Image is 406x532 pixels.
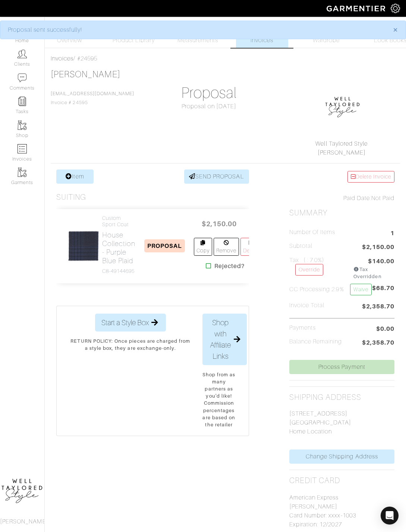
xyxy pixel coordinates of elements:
[51,55,73,62] a: Invoices
[102,268,136,274] h4: C8-49144695
[289,476,340,485] h2: Credit Card
[289,302,325,309] h5: Invoice Total
[95,314,166,332] button: Start a Style Box
[102,231,136,265] h2: House Collection - Purple Blue Plaid
[194,238,212,256] a: Copy
[289,449,394,464] a: Change Shipping Address
[289,409,394,436] p: [STREET_ADDRESS] [GEOGRAPHIC_DATA] Home Location
[177,36,218,45] span: Measurements
[184,169,249,184] a: SEND PROPOSAL
[56,193,86,202] h3: Suiting
[318,149,366,156] a: [PERSON_NAME]
[391,4,400,13] img: gear-icon-white-bd11855cb880d31180b6d7d6211b90ccbf57a29d726f0c71d8c61bd08dd39cc2.png
[113,36,155,45] span: Product Library
[70,337,191,352] p: RETURN POLICY: Once pieces are charged from a style box, they are exchange-only.
[289,229,336,236] h5: Number of Items
[18,97,27,106] img: reminder-icon-8004d30b9f0a5d33ae49ab947aed9ed385cf756f9e5892f1edd6e32f2345188e.png
[51,91,134,105] span: Invoice # 24595
[289,257,353,277] h5: Tax ( : 7.0%)
[156,84,261,102] h1: Proposal
[350,284,372,295] a: Waive
[323,2,391,15] img: garmentier-logo-header-white-b43fb05a5012e4ada735d5af1a66efaba907eab6374d6393d1fbf88cb4ef424d.png
[240,238,261,256] a: Delete
[202,314,247,365] button: Shop with Affiliate Links
[197,216,242,232] span: $2,150.00
[390,229,394,239] span: 1
[353,266,394,280] div: Tax Overridden
[18,168,27,177] img: garments-icon-b7da505a4dc4fd61783c78ac3ca0ef83fa9d6f193b1c9dc38574b1d14d53ca28.png
[202,371,236,429] p: Shop from as many partners as you'd like! Commission percentages are based on the retailer
[289,324,316,332] h5: Payments
[362,338,394,348] span: $2,358.70
[313,36,340,45] span: Wardrobe
[102,215,136,228] h4: Custom Sport Coat
[289,243,312,250] h5: Subtotal
[102,215,136,274] a: Custom Sport Coat House Collection - Purple Blue Plaid C8-49144695
[144,239,185,252] span: PROPOSAL
[209,317,232,362] span: Shop with Affiliate Links
[214,262,245,271] strong: Rejected?
[289,393,362,402] h2: Shipping Address
[214,238,239,256] a: Remove
[347,171,394,183] a: Delete Invoice
[101,317,149,328] span: Start a Style Box
[236,21,288,48] a: Invoices
[18,144,27,153] img: orders-icon-0abe47150d42831381b5fb84f609e132dff9fe21cb692f30cb5eec754e2cba89.png
[289,194,394,203] div: Not Paid
[51,91,134,96] a: [EMAIL_ADDRESS][DOMAIN_NAME]
[8,25,382,34] div: Proposal sent successfully!
[324,87,361,124] img: 1593278135251.png.png
[156,102,261,111] div: Proposal on [DATE]
[56,169,94,184] a: Item
[18,49,27,59] img: clients-icon-6bae9207a08558b7cb47a8932f037763ab4055f8c8b6bfacd5dc20c3e0201464.png
[381,507,399,525] div: Open Intercom Messenger
[289,338,342,345] h5: Balance Remaining
[393,25,398,35] span: ×
[295,264,323,276] a: Override
[289,493,394,529] p: American Express [PERSON_NAME] Card Number: xxxx-1003 Expiration: 12/2027
[68,230,99,262] img: WFAnY2eAPMHenkoHNKjVwe5U
[376,324,394,333] span: $0.00
[343,195,371,202] span: Paid Date:
[289,360,394,374] a: Process Payment
[51,69,120,79] a: [PERSON_NAME]
[362,243,394,253] span: $2,150.00
[372,284,394,298] span: $68.70
[368,257,394,266] span: $140.00
[57,36,82,45] span: Overview
[18,73,27,83] img: comment-icon-a0a6a9ef722e966f86d9cbdc48e553b5cf19dbc54f86b18d962a5391bc8f6eb6.png
[362,302,394,312] span: $2,358.70
[289,208,394,218] h2: Summary
[315,140,368,147] a: Well Taylored Style
[251,36,273,45] span: Invoices
[18,121,27,130] img: garments-icon-b7da505a4dc4fd61783c78ac3ca0ef83fa9d6f193b1c9dc38574b1d14d53ca28.png
[289,284,372,295] h5: CC Processing 2.9%
[51,54,400,63] div: / #24595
